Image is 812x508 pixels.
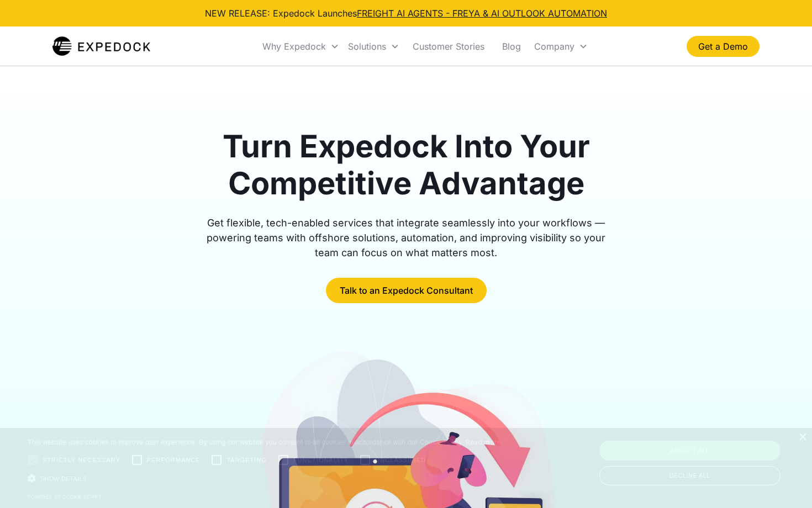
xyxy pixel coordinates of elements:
div: Accept all [599,441,781,461]
a: FREIGHT AI AGENTS - FREYA & AI OUTLOOK AUTOMATION [357,8,607,19]
div: Company [530,28,592,65]
div: Decline all [599,466,781,485]
a: Read more [466,438,502,446]
span: Performance [147,456,201,465]
h1: Turn Expedock Into Your Competitive Advantage [194,128,618,202]
a: home [52,35,150,57]
a: Talk to an Expedock Consultant [326,278,487,303]
div: Why Expedock [258,28,344,65]
a: Customer Stories [404,28,493,65]
span: This website uses cookies to improve user experience. By using our website you consent to all coo... [28,438,463,446]
a: Blog [493,28,530,65]
div: Solutions [348,41,386,52]
div: Close [798,433,806,442]
div: Solutions [344,28,404,65]
div: NEW RELEASE: Expedock Launches [205,7,607,20]
a: Powered by cookie-script [28,494,102,500]
div: Show details [28,473,502,484]
div: Company [534,41,574,52]
div: Why Expedock [262,41,326,52]
a: Get a Demo [687,36,760,57]
span: Targeting [226,456,266,465]
span: Strictly necessary [43,456,120,465]
div: Get flexible, tech-enabled services that integrate seamlessly into your workflows — powering team... [194,215,618,260]
span: Unclassified [375,456,426,465]
span: Show details [40,475,87,482]
img: Expedock Logo [52,35,150,57]
span: Functionality [293,456,349,465]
